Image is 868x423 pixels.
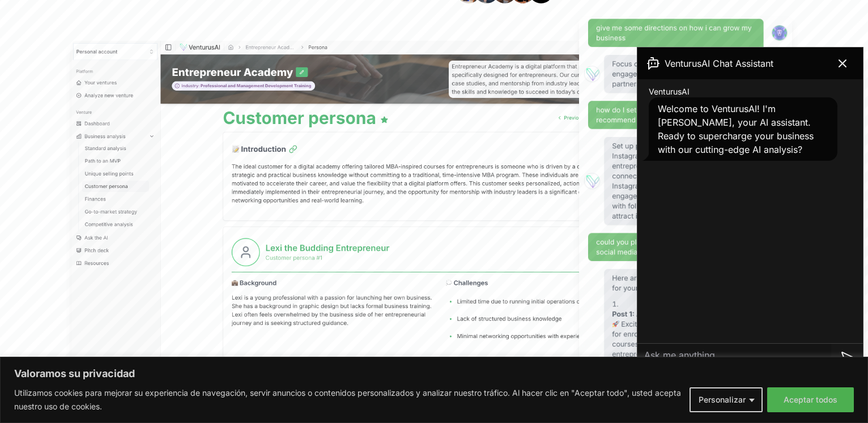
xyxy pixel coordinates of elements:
[14,367,854,381] p: Valoramos su privacidad
[14,386,681,413] p: Utilizamos cookies para mejorar su experiencia de navegación, servir anuncios o contenidos person...
[658,103,814,155] span: Welcome to VenturusAI! I'm [PERSON_NAME], your AI assistant. Ready to supercharge your business w...
[690,387,763,412] button: Personalizar
[665,57,773,70] span: VenturusAI Chat Assistant
[649,86,690,97] span: VenturusAI
[767,387,854,412] button: Aceptar todos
